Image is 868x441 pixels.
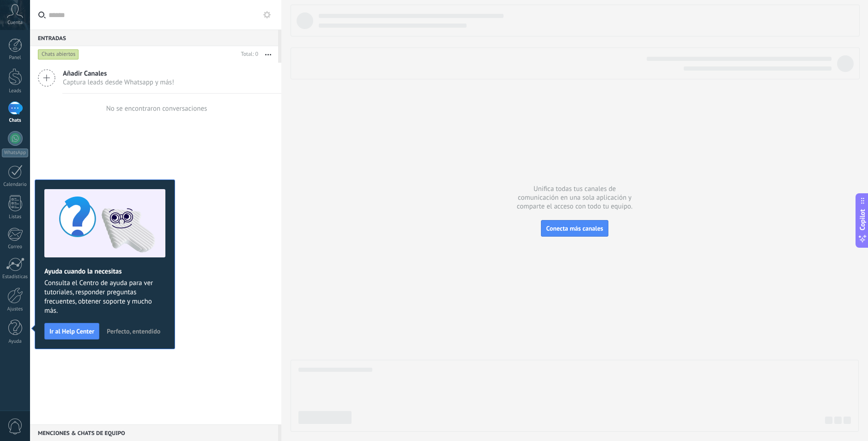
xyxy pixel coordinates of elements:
[237,50,258,59] div: Total: 0
[30,30,278,46] div: Entradas
[2,55,29,61] div: Panel
[30,424,278,441] div: Menciones & Chats de equipo
[7,20,23,26] span: Cuenta
[2,118,29,124] div: Chats
[107,328,160,334] span: Perfecto, entendido
[63,69,174,78] span: Añadir Canales
[2,88,29,94] div: Leads
[49,328,94,334] span: Ir al Help Center
[106,104,207,113] div: No se encontraron conversaciones
[541,220,608,237] button: Conecta más canales
[2,149,28,157] div: WhatsApp
[44,323,99,340] button: Ir al Help Center
[2,274,29,280] div: Estadísticas
[103,324,164,338] button: Perfecto, entendido
[2,306,29,312] div: Ajustes
[858,209,867,231] span: Copilot
[44,279,165,316] span: Consulta el Centro de ayuda para ver tutoriales, responder preguntas frecuentes, obtener soporte ...
[2,182,29,188] div: Calendario
[44,267,165,276] h2: Ayuda cuando la necesitas
[2,339,29,345] div: Ayuda
[63,78,174,87] span: Captura leads desde Whatsapp y más!
[38,49,79,60] div: Chats abiertos
[2,244,29,250] div: Correo
[546,224,603,232] span: Conecta más canales
[2,214,29,220] div: Listas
